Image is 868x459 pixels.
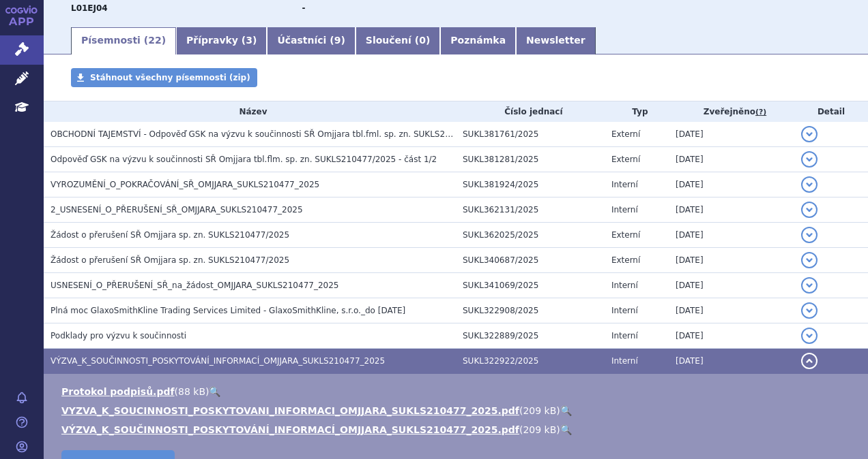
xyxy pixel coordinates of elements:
td: SUKL362131/2025 [456,197,605,223]
a: Stáhnout všechny písemnosti (zip) [71,68,257,87]
button: detail [801,353,818,369]
span: 209 kB [523,405,556,416]
li: ( ) [61,423,854,437]
span: Podklady pro výzvu k součinnosti [50,331,186,341]
a: Účastníci (9) [267,27,355,54]
td: SUKL341069/2025 [456,273,605,298]
span: VYROZUMĚNÍ_O_POKRAČOVÁNÍ_SŘ_OMJJARA_SUKLS210477_2025 [50,180,319,189]
a: Sloučení (0) [356,27,440,54]
td: SUKL340687/2025 [456,248,605,273]
span: Externí [611,129,640,139]
span: 0 [419,35,426,46]
th: Detail [794,101,868,122]
span: Interní [611,356,638,366]
span: Interní [611,180,638,189]
td: [DATE] [669,172,794,197]
span: Externí [611,155,640,164]
button: detail [801,302,818,319]
button: detail [801,126,818,142]
a: Newsletter [516,27,596,54]
a: 🔍 [209,386,220,397]
span: 3 [246,35,252,46]
strong: MOMELOTINIB [71,3,108,13]
a: 🔍 [560,424,572,435]
td: SUKL322908/2025 [456,298,605,323]
span: 88 kB [178,386,205,397]
span: Interní [611,331,638,341]
span: VÝZVA_K_SOUČINNOSTI_POSKYTOVÁNÍ_INFORMACÍ_OMJJARA_SUKLS210477_2025 [50,356,385,366]
td: [DATE] [669,298,794,323]
a: Poznámka [440,27,516,54]
td: [DATE] [669,273,794,298]
button: detail [801,328,818,344]
span: 209 kB [523,424,556,435]
td: SUKL362025/2025 [456,223,605,248]
span: Žádost o přerušení SŘ Omjjara sp. zn. SUKLS210477/2025 [50,230,289,240]
span: Stáhnout všechny písemnosti (zip) [90,73,250,82]
span: 2_USNESENÍ_O_PŘERUŠENÍ_SŘ_OMJJARA_SUKLS210477_2025 [50,205,303,215]
th: Číslo jednací [456,101,605,122]
td: SUKL322922/2025 [456,349,605,374]
span: 22 [148,35,161,46]
span: Odpověď GSK na výzvu k součinnosti SŘ Omjjara tbl.flm. sp. zn. SUKLS210477/2025 - část 1/2 [50,155,437,164]
span: Externí [611,255,640,265]
td: SUKL381281/2025 [456,147,605,172]
a: Písemnosti (22) [71,27,176,54]
a: Přípravky (3) [176,27,267,54]
td: [DATE] [669,223,794,248]
abbr: (?) [755,108,766,117]
strong: - [302,3,305,13]
a: VÝZVA_K_SOUČINNOSTI_POSKYTOVÁNÍ_INFORMACÍ_OMJJARA_SUKLS210477_2025.pdf [61,424,519,435]
td: [DATE] [669,197,794,223]
button: detail [801,202,818,218]
span: Externí [611,230,640,240]
li: ( ) [61,404,854,417]
span: Interní [611,306,638,315]
span: 9 [334,35,341,46]
span: OBCHODNÍ TAJEMSTVÍ - Odpověď GSK na výzvu k součinnosti SŘ Omjjara tbl.fml. sp. zn. SUKLS210477/2... [50,129,635,139]
th: Název [44,101,456,122]
span: Plná moc GlaxoSmithKline Trading Services Limited - GlaxoSmithKline, s.r.o._do 28.5.2026 [50,306,405,315]
span: Žádost o přerušení SŘ Omjjara sp. zn. SUKLS210477/2025 [50,255,289,265]
td: [DATE] [669,248,794,273]
li: ( ) [61,385,854,398]
th: Zveřejněno [669,101,794,122]
button: detail [801,151,818,168]
a: 🔍 [560,405,572,416]
td: SUKL322889/2025 [456,323,605,349]
a: VYZVA_K_SOUCINNOSTI_POSKYTOVANI_INFORMACI_OMJJARA_SUKLS210477_2025.pdf [61,405,519,416]
span: Interní [611,205,638,215]
button: detail [801,176,818,193]
td: SUKL381761/2025 [456,122,605,147]
button: detail [801,227,818,243]
td: [DATE] [669,147,794,172]
button: detail [801,252,818,268]
a: Protokol podpisů.pdf [61,386,175,397]
td: [DATE] [669,323,794,349]
span: USNESENÍ_O_PŘERUŠENÍ_SŘ_na_žádost_OMJJARA_SUKLS210477_2025 [50,281,338,290]
th: Typ [605,101,669,122]
button: detail [801,277,818,294]
span: Interní [611,281,638,290]
td: [DATE] [669,349,794,374]
td: SUKL381924/2025 [456,172,605,197]
td: [DATE] [669,122,794,147]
